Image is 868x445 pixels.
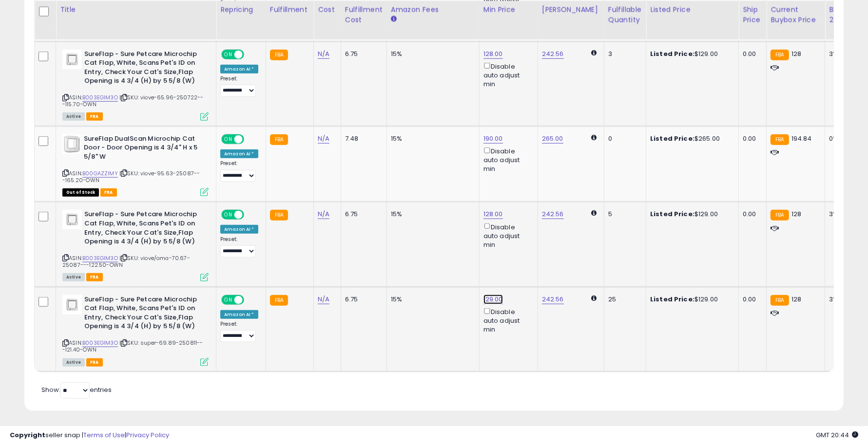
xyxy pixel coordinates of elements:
[391,50,472,58] div: 15%
[743,210,759,219] div: 0.00
[345,5,383,25] div: Fulfillment Cost
[84,295,203,334] b: SureFlap - Sure Petcare Microchip Cat Flap, White, Scans Pet's ID on Entry, Check Your Cat's Size...
[608,5,642,25] div: Fulfillable Quantity
[608,50,638,58] div: 3
[391,134,472,143] div: 15%
[650,295,694,304] b: Listed Price:
[270,50,288,60] small: FBA
[62,358,85,367] span: All listings currently available for purchase on Amazon
[771,50,789,60] small: FBA
[62,134,209,196] div: ASIN:
[62,295,82,315] img: 31qei1IKGPL._SL40_.jpg
[84,134,202,164] b: SureFlap DualScan Microchip Cat Door - Door Opening is 4 3/4" H x 5 5/8" W
[345,295,379,304] div: 6.75
[829,295,861,304] div: 3%
[86,112,103,121] span: FBA
[345,210,379,219] div: 6.75
[62,210,82,229] img: 31qei1IKGPL._SL40_.jpg
[243,211,258,219] span: OFF
[62,273,85,281] span: All listings currently available for purchase on Amazon
[791,295,801,304] span: 128
[83,430,125,440] a: Terms of Use
[650,50,731,58] div: $129.00
[345,134,379,143] div: 7.48
[608,295,638,304] div: 25
[318,134,329,144] a: N/A
[243,296,258,304] span: OFF
[391,5,475,15] div: Amazon Fees
[608,210,638,219] div: 5
[62,50,209,120] div: ASIN:
[100,188,117,197] span: FBA
[82,93,118,102] a: B003EGIM3O
[243,135,258,143] span: OFF
[542,49,564,59] a: 242.56
[318,295,329,304] a: N/A
[771,134,789,145] small: FBA
[483,5,534,15] div: Min Price
[542,209,564,219] a: 242.56
[84,210,203,248] b: SureFlap - Sure Petcare Microchip Cat Flap, White, Scans Pet's ID on Entry, Check Your Cat's Size...
[791,49,801,58] span: 128
[220,236,258,258] div: Preset:
[220,310,258,319] div: Amazon AI *
[483,146,530,173] div: Disable auto adjust min
[483,61,530,89] div: Disable auto adjust min
[483,49,503,59] a: 128.00
[62,295,209,365] div: ASIN:
[483,306,530,334] div: Disable auto adjust min
[220,225,258,234] div: Amazon AI *
[791,209,801,219] span: 128
[220,65,258,74] div: Amazon AI *
[542,295,564,304] a: 242.56
[62,112,85,121] span: All listings currently available for purchase on Amazon
[650,5,734,15] div: Listed Price
[62,93,204,108] span: | SKU: viove-65.96-250722---115.70-OWN
[62,169,200,184] span: | SKU: viove-95.63-25087---165.20-OWN
[771,5,821,25] div: Current Buybox Price
[483,295,503,304] a: 129.00
[816,430,858,440] span: 2025-10-8 20:44 GMT
[10,431,169,440] div: seller snap | |
[391,15,397,24] small: Amazon Fees.
[391,295,472,304] div: 15%
[62,188,99,197] span: All listings that are currently out of stock and unavailable for purchase on Amazon
[650,295,731,304] div: $129.00
[82,339,118,347] a: B003EGIM3O
[743,5,762,25] div: Ship Price
[743,50,759,58] div: 0.00
[220,5,262,15] div: Repricing
[829,134,861,143] div: 0%
[542,134,563,144] a: 265.00
[222,50,234,58] span: ON
[41,385,112,394] span: Show: entries
[829,5,865,25] div: BB Share 24h.
[483,222,530,249] div: Disable auto adjust min
[771,295,789,306] small: FBA
[829,50,861,58] div: 3%
[126,430,169,440] a: Privacy Policy
[318,5,337,15] div: Cost
[60,5,212,15] div: Title
[743,134,759,143] div: 0.00
[270,295,288,306] small: FBA
[62,134,81,154] img: 41zFGGwMmLL._SL40_.jpg
[220,75,258,97] div: Preset:
[771,210,789,221] small: FBA
[542,5,600,15] div: [PERSON_NAME]
[220,160,258,182] div: Preset:
[318,49,329,59] a: N/A
[650,209,694,219] b: Listed Price:
[222,296,234,304] span: ON
[650,134,694,143] b: Listed Price:
[222,135,234,143] span: ON
[483,134,503,144] a: 190.00
[791,134,812,143] span: 194.84
[62,50,82,69] img: 31qei1IKGPL._SL40_.jpg
[86,273,103,281] span: FBA
[222,211,234,219] span: ON
[391,210,472,219] div: 15%
[483,209,503,219] a: 128.00
[318,209,329,219] a: N/A
[608,134,638,143] div: 0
